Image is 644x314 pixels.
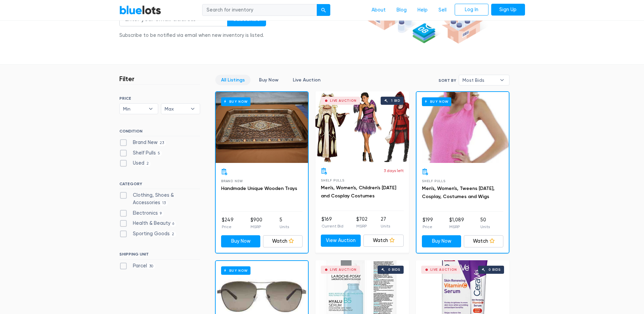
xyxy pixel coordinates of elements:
[356,223,367,229] p: MSRP
[422,186,495,199] a: Men's, Women's, Tweens [DATE], Cosplay, Costumes and Wigs
[156,151,162,156] span: 5
[186,104,200,114] b: ▾
[480,224,490,230] p: Units
[216,92,308,163] a: Buy Now
[222,216,234,230] li: $249
[202,4,317,16] input: Search for inventory
[422,179,446,183] span: Shelf Pulls
[119,96,200,101] h6: PRICE
[119,192,200,206] label: Clothing, Shoes & Accessories
[222,224,234,230] p: Price
[144,161,151,167] span: 2
[119,262,156,270] label: Parcel
[147,264,156,269] span: 30
[119,5,161,15] a: BlueLots
[287,75,326,85] a: Live Auction
[119,160,151,167] label: Used
[416,92,509,163] a: Buy Now
[422,235,461,247] a: Buy Now
[221,97,251,106] h6: Buy Now
[119,210,164,217] label: Electronics
[356,216,367,229] li: $702
[170,221,176,226] span: 6
[480,216,490,230] li: 50
[321,178,344,182] span: Shelf Pulls
[381,223,390,229] p: Units
[433,4,452,17] a: Sell
[160,200,168,206] span: 13
[321,235,361,247] a: View Auction
[495,75,509,85] b: ▾
[251,224,262,230] p: MSRP
[119,129,200,136] h6: CONDITION
[119,220,176,227] label: Health & Beauty
[165,104,187,114] span: Max
[381,216,390,229] li: 27
[253,75,284,85] a: Buy Now
[221,186,297,191] a: Handmade Unique Wooden Trays
[449,216,464,230] li: $1,089
[123,104,145,114] span: Min
[119,149,162,157] label: Shelf Pulls
[462,75,496,85] span: Most Bids
[384,168,404,174] p: 3 days left
[423,216,433,230] li: $199
[391,4,412,17] a: Blog
[315,91,409,162] a: Live Auction 1 bid
[144,104,158,114] b: ▾
[158,140,166,146] span: 23
[119,32,266,39] div: Subscribe to be notified via email when new inventory is listed.
[221,235,261,247] a: Buy Now
[215,75,251,85] a: All Listings
[119,75,135,83] h3: Filter
[391,99,400,102] div: 1 bid
[170,232,176,237] span: 2
[423,224,433,230] p: Price
[280,224,289,230] p: Units
[488,268,501,271] div: 0 bids
[321,223,343,229] p: Current Bid
[280,216,289,230] li: 5
[321,185,396,199] a: Men's, Women's, Children's [DATE] and Cosplay Costumes
[263,235,303,247] a: Watch
[363,235,404,247] a: Watch
[119,182,200,189] h6: CATEGORY
[464,235,503,247] a: Watch
[119,139,166,146] label: Brand New
[221,266,251,275] h6: Buy Now
[119,230,176,238] label: Sporting Goods
[119,252,200,259] h6: SHIPPING UNIT
[366,4,391,17] a: About
[330,268,357,271] div: Live Auction
[330,99,357,102] div: Live Auction
[388,268,400,271] div: 0 bids
[455,4,488,16] a: Log In
[430,268,457,271] div: Live Auction
[422,97,451,106] h6: Buy Now
[251,216,262,230] li: $900
[491,4,525,16] a: Sign Up
[438,77,456,83] label: Sort By
[221,179,243,183] span: Brand New
[158,211,164,216] span: 9
[412,4,433,17] a: Help
[449,224,464,230] p: MSRP
[321,216,343,229] li: $169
